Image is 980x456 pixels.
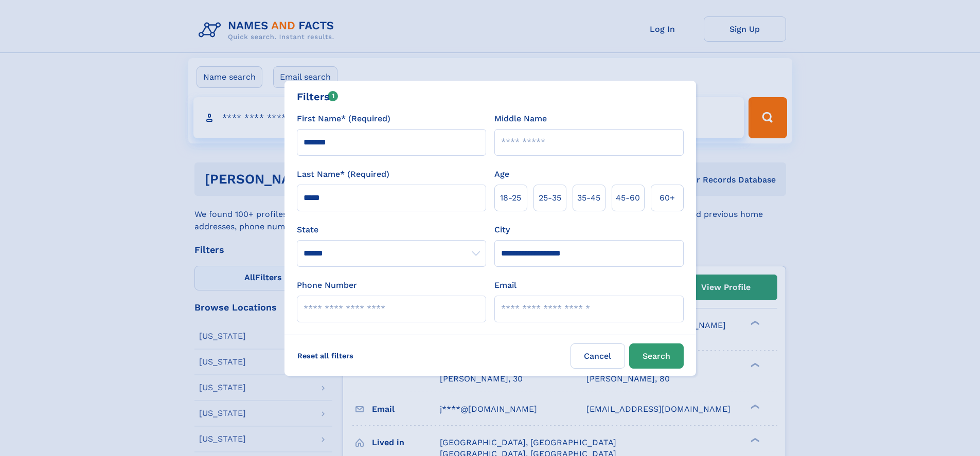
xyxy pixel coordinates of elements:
[297,168,389,180] label: Last Name* (Required)
[577,192,600,204] span: 35‑45
[500,192,521,204] span: 18‑25
[494,224,510,236] label: City
[494,279,516,291] label: Email
[494,168,509,180] label: Age
[539,192,561,204] span: 25‑35
[629,343,684,369] button: Search
[297,224,486,236] label: State
[297,279,357,291] label: Phone Number
[494,113,547,125] label: Middle Name
[297,89,338,104] div: Filters
[616,192,640,204] span: 45‑60
[297,113,390,125] label: First Name* (Required)
[291,343,360,368] label: Reset all filters
[571,343,625,369] label: Cancel
[660,192,675,204] span: 60+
